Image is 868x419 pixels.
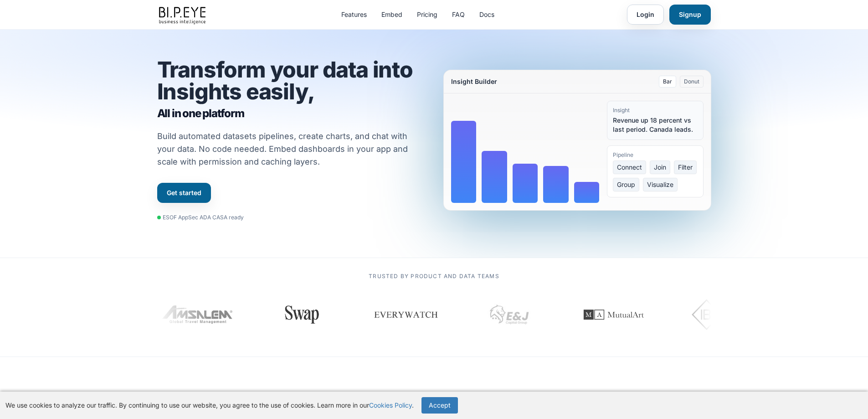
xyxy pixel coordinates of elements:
span: Group [613,178,639,191]
button: Accept [421,397,458,414]
div: Revenue up 18 percent vs last period. Canada leads. [613,116,698,134]
button: Bar [659,76,676,88]
p: Trusted by product and data teams [157,273,711,280]
a: Embed [381,10,402,19]
div: Pipeline [613,151,698,159]
img: Everywatch [369,301,435,328]
div: ESOF AppSec ADA CASA ready [157,214,244,221]
span: Visualize [643,178,678,191]
a: Signup [669,5,711,25]
h1: Transform your data into Insights easily, [157,59,425,121]
a: Get started [157,183,211,203]
div: Insight [613,107,698,114]
span: Filter [674,160,697,174]
span: Connect [613,160,646,174]
div: Insight Builder [451,77,497,86]
span: Join [650,160,670,174]
p: Build automated datasets pipelines, create charts, and chat with your data. No code needed. Embed... [157,130,420,168]
a: FAQ [452,10,465,19]
button: Donut [680,76,704,88]
div: Bar chart [451,101,600,203]
a: Features [341,10,367,19]
a: Login [627,5,664,25]
img: Swap [277,305,319,324]
img: Amsalem [158,305,230,324]
img: EJ Capital [483,292,529,337]
p: We use cookies to analyze our traffic. By continuing to use our website, you agree to the use of ... [5,401,414,410]
img: IBI [688,296,739,333]
span: All in one platform [157,106,425,121]
a: Cookies Policy [369,401,412,409]
img: MutualArt [569,292,651,337]
a: Docs [479,10,494,19]
a: Pricing [417,10,437,19]
img: bipeye-logo [157,5,209,25]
